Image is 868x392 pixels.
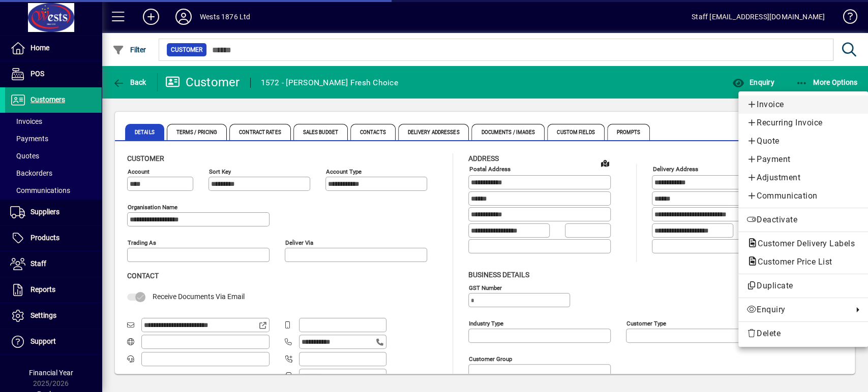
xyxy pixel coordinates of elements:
[746,304,848,316] span: Enquiry
[746,172,860,184] span: Adjustment
[746,214,860,226] span: Deactivate
[746,135,860,147] span: Quote
[746,257,837,267] span: Customer Price List
[746,190,860,202] span: Communication
[746,328,860,340] span: Delete
[746,117,860,129] span: Recurring Invoice
[738,211,868,229] button: Deactivate customer
[746,280,860,292] span: Duplicate
[746,153,860,166] span: Payment
[746,99,860,111] span: Invoice
[746,239,860,248] span: Customer Delivery Labels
